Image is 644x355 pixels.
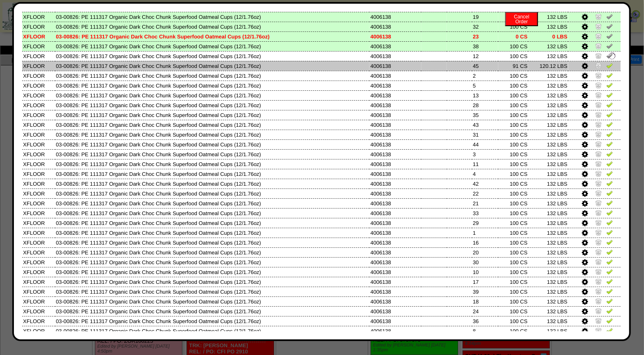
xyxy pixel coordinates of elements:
td: 132 LBS [528,238,568,247]
td: 0 LBS [528,31,568,41]
td: 03-00826: PE 111317 Organic Dark Choc Chunk Superfood Oatmeal Cups (12/1.76oz) [55,228,370,238]
td: XFLOOR [22,238,55,247]
td: 4006138 [369,277,421,287]
td: XFLOOR [22,326,55,336]
td: 100 CS [498,326,528,336]
td: 100 CS [498,12,528,22]
td: 03-00826: PE 111317 Organic Dark Choc Chunk Superfood Oatmeal Cups (12/1.76oz) [55,169,370,179]
td: 19 [472,12,498,22]
td: 39 [472,287,498,297]
td: 100 CS [498,41,528,51]
td: 03-00826: PE 111317 Organic Dark Choc Chunk Superfood Oatmeal Cups (12/1.76oz) [55,198,370,208]
img: Zero Item and Verify [595,308,602,314]
td: 100 CS [498,110,528,120]
td: 03-00826: PE 111317 Organic Dark Choc Chunk Superfood Oatmeal Cups (12/1.76oz) [55,208,370,218]
img: Zero Item and Verify [595,298,602,304]
td: 4006138 [369,130,421,139]
td: 20 [472,247,498,257]
td: XFLOOR [22,218,55,228]
td: 03-00826: PE 111317 Organic Dark Choc Chunk Superfood Oatmeal Cups (12/1.76oz) [55,247,370,257]
img: Zero Item and Verify [595,209,602,216]
td: 29 [472,218,498,228]
td: 100 CS [498,228,528,238]
td: 4006138 [369,31,421,41]
td: 12 [472,51,498,61]
td: 8 [472,326,498,336]
td: 03-00826: PE 111317 Organic Dark Choc Chunk Superfood Oatmeal Cups (12/1.76oz) [55,12,370,22]
td: 100 CS [498,120,528,130]
td: 132 LBS [528,41,568,51]
td: 38 [472,41,498,51]
td: 4006138 [369,110,421,120]
img: Zero Item and Verify [595,317,602,324]
td: XFLOOR [22,149,55,159]
img: Un-Verify Pick [606,23,613,29]
td: 03-00826: PE 111317 Organic Dark Choc Chunk Superfood Oatmeal Cups (12/1.76oz) [55,189,370,198]
td: 4006138 [369,247,421,257]
td: 03-00826: PE 111317 Organic Dark Choc Chunk Superfood Oatmeal Cups (12/1.76oz) [55,218,370,228]
td: 03-00826: PE 111317 Organic Dark Choc Chunk Superfood Oatmeal Cups (12/1.76oz) [55,326,370,336]
td: 45 [472,61,498,71]
td: 23 [472,31,498,41]
td: 03-00826: PE 111317 Organic Dark Choc Chunk Superfood Oatmeal Cups (12/1.76oz) [55,120,370,130]
img: Verify Pick [606,111,613,118]
img: Verify Pick [606,317,613,324]
td: 132 LBS [528,159,568,169]
td: 03-00826: PE 111317 Organic Dark Choc Chunk Superfood Oatmeal Cups (12/1.76oz) [55,277,370,287]
td: 03-00826: PE 111317 Organic Dark Choc Chunk Superfood Oatmeal Cups (12/1.76oz) [55,287,370,297]
td: 03-00826: PE 111317 Organic Dark Choc Chunk Superfood Oatmeal Cups (12/1.76oz) [55,159,370,169]
img: Zero Item and Verify [595,258,602,265]
img: Zero Item and Verify [595,82,602,88]
td: 132 LBS [528,316,568,326]
img: Zero Item and Verify [595,121,602,128]
td: XFLOOR [22,12,55,22]
td: 1 [472,228,498,238]
td: 4 [472,169,498,179]
td: 132 LBS [528,287,568,297]
td: XFLOOR [22,179,55,189]
td: 132 LBS [528,90,568,100]
td: 4006138 [369,257,421,267]
td: XFLOOR [22,247,55,257]
td: 30 [472,257,498,267]
img: Zero Item and Verify [595,278,602,285]
td: 132 LBS [528,130,568,139]
td: XFLOOR [22,297,55,306]
img: Zero Item and Verify [595,92,602,98]
td: XFLOOR [22,267,55,277]
td: 100 CS [498,81,528,90]
td: 132 LBS [528,218,568,228]
td: 132 LBS [528,267,568,277]
td: 32 [472,22,498,31]
td: 4006138 [369,22,421,31]
td: 42 [472,179,498,189]
td: 0 CS [498,31,528,41]
td: 132 LBS [528,139,568,149]
td: 17 [472,277,498,287]
td: 4006138 [369,179,421,189]
button: CancelOrder [505,12,538,26]
img: Verify Pick [606,141,613,147]
td: 132 LBS [528,228,568,238]
img: Zero Item and Verify [595,190,602,196]
td: 03-00826: PE 111317 Organic Dark Choc Chunk Superfood Oatmeal Cups (12/1.76oz) [55,51,370,61]
img: Verify Pick [606,82,613,88]
td: 03-00826: PE 111317 Organic Dark Choc Chunk Superfood Oatmeal Cups (12/1.76oz) [55,81,370,90]
td: 4006138 [369,297,421,306]
td: 100 CS [498,198,528,208]
td: 100 CS [498,218,528,228]
img: Verify Pick [606,258,613,265]
td: 3 [472,149,498,159]
td: 132 LBS [528,110,568,120]
td: 03-00826: PE 111317 Organic Dark Choc Chunk Superfood Oatmeal Cups (12/1.76oz) [55,110,370,120]
img: Zero Item and Verify [595,52,602,59]
td: XFLOOR [22,51,55,61]
td: 100 CS [498,287,528,297]
td: 100 CS [498,238,528,247]
td: 100 CS [498,169,528,179]
td: 132 LBS [528,247,568,257]
td: 100 CS [498,257,528,267]
td: 03-00826: PE 111317 Organic Dark Choc Chunk Superfood Oatmeal Cups (12/1.76oz) [55,139,370,149]
td: XFLOOR [22,139,55,149]
td: XFLOOR [22,306,55,316]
